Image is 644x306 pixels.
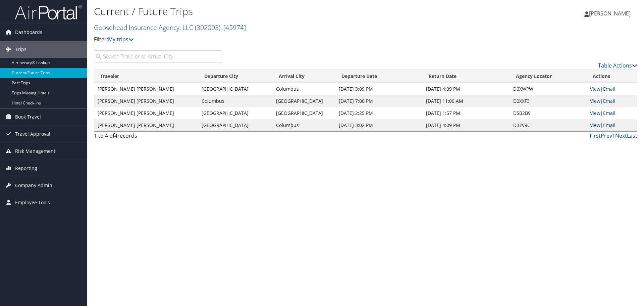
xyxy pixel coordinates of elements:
span: Book Travel [15,108,41,125]
span: [PERSON_NAME] [589,10,631,17]
a: [PERSON_NAME] [584,3,637,24]
td: Columbus [198,95,272,107]
span: Risk Management [15,143,55,160]
td: [PERSON_NAME] [PERSON_NAME] [94,107,198,119]
td: | [587,107,637,119]
span: Dashboards [15,24,42,41]
td: D5B2B9 [510,107,587,119]
p: Filter: [94,35,456,44]
th: Departure Date: activate to sort column descending [335,70,423,83]
img: airportal-logo.png [15,4,82,20]
td: [DATE] 4:09 PM [423,119,510,131]
span: , [ 45974 ] [220,23,246,32]
td: [PERSON_NAME] [PERSON_NAME] [94,119,198,131]
th: Actions [587,70,637,83]
td: [DATE] 11:00 AM [423,95,510,107]
a: View [590,122,600,128]
td: [DATE] 3:09 PM [335,83,423,95]
td: [PERSON_NAME] [PERSON_NAME] [94,95,198,107]
th: Traveler: activate to sort column ascending [94,70,198,83]
input: Search Traveler or Arrival City [94,50,222,62]
h1: Current / Future Trips [94,4,456,18]
th: Return Date: activate to sort column ascending [423,70,510,83]
a: First [590,132,601,139]
span: Trips [15,41,26,58]
th: Agency Locator: activate to sort column ascending [510,70,587,83]
td: [GEOGRAPHIC_DATA] [273,107,335,119]
a: View [590,98,600,104]
td: [DATE] 1:57 PM [423,107,510,119]
td: [DATE] 2:25 PM [335,107,423,119]
a: Next [615,132,627,139]
td: D37V9C [510,119,587,131]
th: Arrival City: activate to sort column ascending [273,70,335,83]
td: [GEOGRAPHIC_DATA] [198,107,272,119]
a: Email [603,122,615,128]
td: [PERSON_NAME] [PERSON_NAME] [94,83,198,95]
span: Travel Approval [15,126,50,142]
td: | [587,83,637,95]
td: [DATE] 4:09 PM [423,83,510,95]
td: D0XXF3 [510,95,587,107]
td: [GEOGRAPHIC_DATA] [198,119,272,131]
a: Prev [601,132,612,139]
td: Columbus [273,119,335,131]
th: Departure City: activate to sort column ascending [198,70,272,83]
a: 1 [612,132,615,139]
a: View [590,110,600,116]
td: [GEOGRAPHIC_DATA] [273,95,335,107]
span: ( 302003 ) [195,23,220,32]
td: D0XWPW [510,83,587,95]
td: Columbus [273,83,335,95]
span: Reporting [15,160,37,177]
td: | [587,119,637,131]
a: Last [627,132,637,139]
a: Goosehead Insurance Agency, LLC [94,23,246,32]
a: Email [603,98,615,104]
span: 4 [114,132,117,139]
td: [GEOGRAPHIC_DATA] [198,83,272,95]
a: View [590,86,600,92]
td: | [587,95,637,107]
span: Company Admin [15,177,52,194]
a: Table Actions [598,62,637,69]
a: Email [603,110,615,116]
td: [DATE] 3:02 PM [335,119,423,131]
div: 1 to 4 of records [94,132,222,143]
td: [DATE] 7:00 PM [335,95,423,107]
a: My trips [108,36,134,43]
span: Employee Tools [15,194,50,211]
a: Email [603,86,615,92]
